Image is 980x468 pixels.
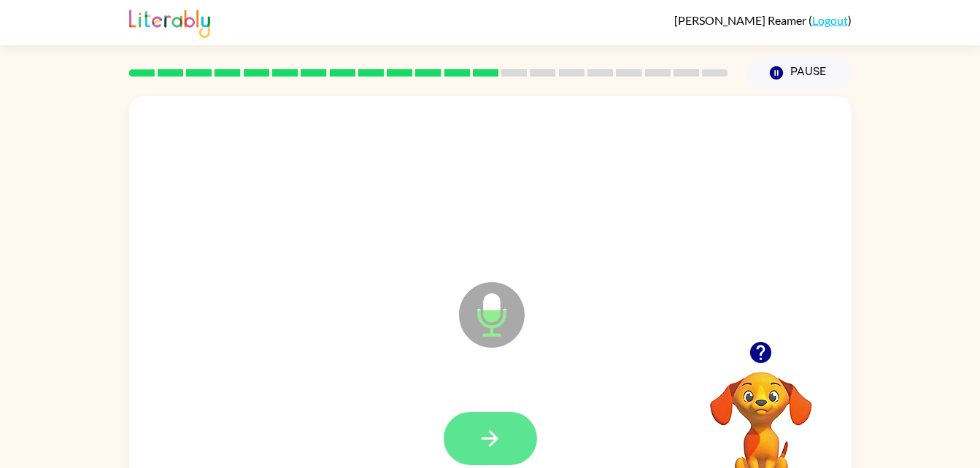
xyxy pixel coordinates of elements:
div: ( ) [674,13,852,27]
img: Literably [129,6,210,38]
button: Pause [746,56,852,90]
span: [PERSON_NAME] Reamer [674,13,809,27]
a: Logout [812,13,848,27]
